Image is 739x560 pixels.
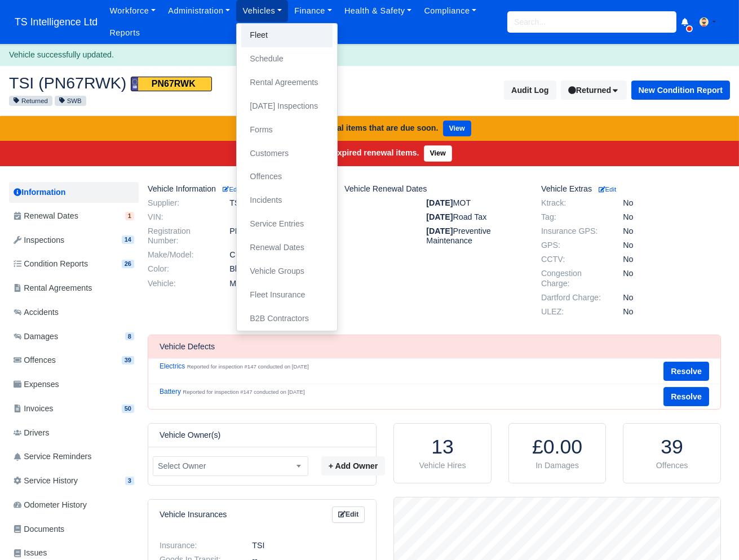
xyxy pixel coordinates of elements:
dt: GPS: [533,241,614,250]
dt: Insurance GPS: [533,226,614,236]
span: In Damages [536,461,579,470]
a: Expenses [9,374,139,395]
a: Renewal Dates 1 [9,205,139,227]
dt: Ktrack: [533,198,614,208]
dd: No [614,307,729,317]
dt: Supplier: [139,198,221,208]
a: Forms [241,118,333,142]
dt: Dartford Charge: [533,293,614,303]
span: 50 [122,405,134,413]
dd: PN67RWK [221,226,336,246]
span: Expenses [14,378,59,391]
a: Inspections 14 [9,229,139,251]
span: 1 [125,212,134,220]
a: Documents [9,518,139,540]
a: Damages 8 [9,326,139,348]
button: Resolve [663,387,709,406]
a: Schedule [241,47,333,71]
dd: TSI [244,541,373,550]
span: Select Owner [153,459,308,473]
dt: Insurance: [151,541,244,550]
dd: No [614,293,729,303]
dt: Vehicle: [139,279,221,288]
span: Service Reminders [14,450,91,463]
button: Audit Log [504,81,556,100]
span: 26 [122,260,134,268]
span: 14 [122,235,134,244]
small: Edit [599,186,616,193]
dt: Registration Number: [139,226,221,246]
a: Drivers [9,422,139,444]
span: Select Owner [153,456,308,476]
dd: No [614,269,729,288]
span: Rental Agreements [14,282,92,295]
dd: TSI [221,198,336,208]
a: Fleet Insurance [241,283,333,307]
h6: Vehicle Insurances [160,510,227,519]
dt: Color: [139,264,221,274]
a: Rental Agreements [9,277,139,299]
a: Reports [103,22,146,44]
span: Drivers [14,426,49,439]
dd: CITROEN DISPATCH [221,250,336,260]
span: 3 [125,477,134,485]
dd: Preventive Maintenance [418,226,533,246]
iframe: Chat Widget [537,430,739,560]
dd: Blue [221,264,336,274]
button: Returned [561,81,627,100]
a: Odometer History [9,494,139,516]
a: Edit [220,184,240,193]
span: Renewal Dates [14,210,78,223]
span: Offences [14,354,56,367]
button: New Condition Report [631,81,730,100]
a: Information [9,182,139,203]
h6: Vehicle Owner(s) [160,430,220,440]
span: PN67RWK [131,77,212,91]
span: Odometer History [14,499,87,512]
dd: No [614,198,729,208]
small: Returned [9,96,52,106]
a: TS Intelligence Ltd [9,11,103,33]
dt: VIN: [139,212,221,222]
span: Invoices [14,402,53,415]
span: Documents [14,523,64,536]
a: Renewal Dates [241,236,333,260]
h2: TSI (PN67RWK) [9,74,361,91]
a: Offences 39 [9,349,139,371]
a: Service History 3 [9,470,139,492]
a: B2B Contractors [241,307,333,331]
button: Resolve [663,362,709,381]
a: View [443,121,471,137]
a: Battery [160,388,181,395]
input: Search... [507,11,676,33]
h1: 13 [405,435,480,459]
h6: Vehicle Information [148,184,328,194]
span: Accidents [14,306,59,319]
dt: ULEZ: [533,307,614,317]
dt: Congestion Charge: [533,269,614,288]
dd: No [614,255,729,264]
dt: Tag: [533,212,614,222]
a: Invoices 50 [9,398,139,420]
span: Service History [14,474,78,487]
dd: MOT [418,198,533,208]
button: + Add Owner [321,456,386,475]
h6: Vehicle Extras [541,184,721,194]
dd: Medium Van [221,279,336,288]
span: Damages [14,330,58,343]
span: 8 [125,332,134,341]
dt: CCTV: [533,255,614,264]
small: Edit [223,186,240,193]
a: Service Reminders [9,446,139,468]
span: Condition Reports [14,257,88,270]
a: Fleet [241,24,333,47]
a: Customers [241,142,333,166]
dt: Make/Model: [139,250,221,260]
a: Electrics [160,362,185,370]
dd: No [614,212,729,222]
a: [DATE] Inspections [241,95,333,118]
strong: [DATE] [426,212,453,221]
strong: [DATE] [426,226,453,235]
dd: Road Tax [418,212,533,222]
